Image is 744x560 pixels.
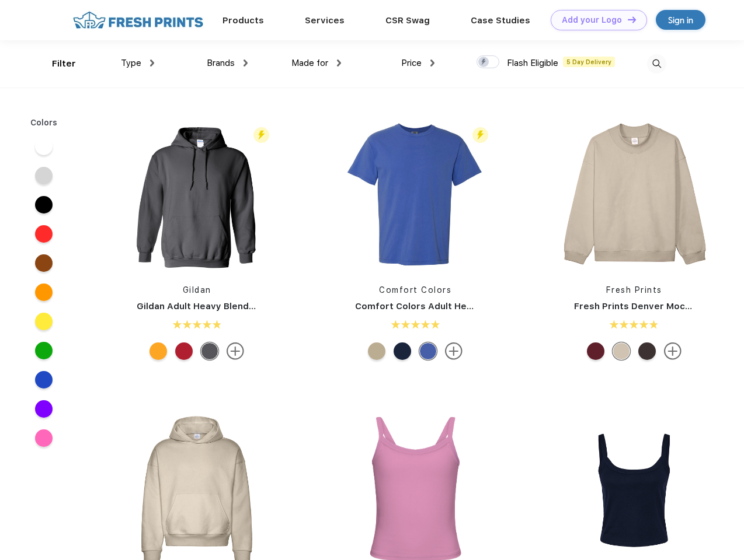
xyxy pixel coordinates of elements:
div: Sand [613,342,630,360]
a: Comfort Colors [379,285,451,295]
a: Gildan [183,285,211,295]
img: dropdown.png [430,60,434,66]
img: flash_active_toggle.svg [472,127,488,143]
span: Flash Eligible [507,58,558,68]
img: dropdown.png [244,60,248,66]
span: Price [401,58,422,68]
a: Fresh Prints [606,285,662,295]
div: Crimson Red [587,342,604,360]
div: Midnight [394,342,411,360]
div: Mystic Blue [419,342,437,360]
div: Sign in [668,13,693,27]
span: Made for [291,58,328,68]
div: Colors [22,117,67,129]
div: Filter [52,57,76,71]
div: Add your Logo [562,15,622,25]
img: more.svg [664,342,682,360]
img: func=resize&h=266 [338,117,493,272]
img: DT [628,16,636,23]
div: Gold [150,342,167,360]
a: Products [222,15,264,26]
span: 5 Day Delivery [563,57,615,67]
a: Gildan Adult Heavy Blend 8 Oz. 50/50 Hooded Sweatshirt [137,301,392,311]
img: flash_active_toggle.svg [253,127,269,143]
img: fo%20logo%202.webp [69,10,207,30]
img: func=resize&h=266 [557,117,712,272]
img: more.svg [445,342,463,360]
img: dropdown.png [337,60,341,66]
div: Khaki [368,342,385,360]
img: more.svg [227,342,244,360]
img: dropdown.png [150,60,154,66]
a: Comfort Colors Adult Heavyweight T-Shirt [355,301,546,311]
span: Type [121,58,141,68]
img: desktop_search.svg [647,54,666,73]
div: Red [175,342,193,360]
div: Dark Chocolate [638,342,656,360]
img: func=resize&h=266 [119,117,274,272]
div: Charcoal [201,342,218,360]
span: Brands [207,58,235,68]
a: Sign in [656,10,705,30]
